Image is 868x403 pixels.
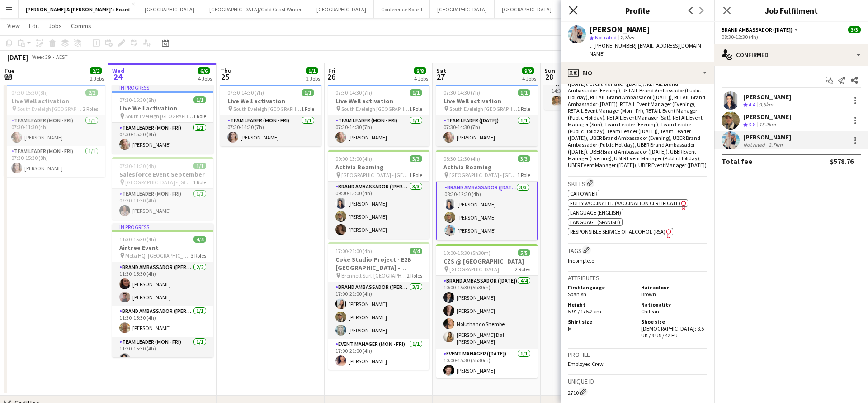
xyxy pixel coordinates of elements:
[522,67,534,74] span: 9/9
[409,172,422,178] span: 1 Role
[30,53,52,60] span: Week 39
[125,179,193,186] span: [GEOGRAPHIC_DATA] - [GEOGRAPHIC_DATA]
[436,163,538,171] h3: Activia Roaming
[568,291,586,297] span: Spanish
[4,146,105,177] app-card-role: Team Leader (Mon - Fri)1/107:30-15:30 (8h)[PERSON_NAME]
[112,67,125,75] span: Wed
[48,22,62,30] span: Jobs
[722,157,752,166] div: Total fee
[559,0,675,18] button: [PERSON_NAME] & [PERSON_NAME]'s Board
[306,67,318,74] span: 1/1
[301,106,314,112] span: 1 Role
[435,72,446,82] span: 27
[518,89,530,96] span: 1/1
[443,155,480,162] span: 08:30-12:30 (4h)
[436,115,538,146] app-card-role: Team Leader ([DATE])1/107:30-14:30 (7h)[PERSON_NAME]
[436,97,538,105] h3: Live Well activation
[3,72,14,82] span: 23
[568,387,707,396] div: 2710
[436,349,538,379] app-card-role: Event Manager ([DATE])1/110:00-15:30 (5h30m)[PERSON_NAME]
[328,242,429,370] app-job-card: 17:00-21:00 (4h)4/4Coke Studio Project - E2B [GEOGRAPHIC_DATA] - [GEOGRAPHIC_DATA] Brennett Surf,...
[743,141,767,148] div: Not rated
[436,182,538,240] app-card-role: Brand Ambassador ([DATE])3/308:30-12:30 (4h)[PERSON_NAME][PERSON_NAME][PERSON_NAME]
[561,62,714,84] div: Bio
[112,189,213,220] app-card-role: Team Leader (Mon - Fri)1/107:30-11:30 (4h)[PERSON_NAME]
[436,150,538,240] div: 08:30-12:30 (4h)3/3Activia Roaming [GEOGRAPHIC_DATA] - [GEOGRAPHIC_DATA]1 RoleBrand Ambassador ([...
[641,301,707,308] h5: Nationality
[67,20,95,32] a: Comms
[202,0,309,18] button: [GEOGRAPHIC_DATA]/Gold Coast Winter
[7,22,20,30] span: View
[568,377,707,385] h3: Unique ID
[436,257,538,265] h3: CZS @ [GEOGRAPHIC_DATA]
[328,255,429,272] h3: Coke Studio Project - E2B [GEOGRAPHIC_DATA] - [GEOGRAPHIC_DATA]
[568,350,707,359] h3: Profile
[568,46,707,168] span: Brand Ambassador (Evening), Brand Ambassador (Public Holiday), Brand Ambassador ([DATE]), Brand A...
[341,106,409,112] span: South Eveleigh [GEOGRAPHIC_DATA]
[570,190,597,197] span: Car Owner
[112,337,213,368] app-card-role: Team Leader (Mon - Fri)1/111:30-15:30 (4h)[PERSON_NAME]
[198,67,210,74] span: 6/6
[306,75,320,82] div: 2 Jobs
[590,42,704,57] span: | [EMAIL_ADDRESS][DOMAIN_NAME]
[522,75,536,82] div: 4 Jobs
[449,172,517,178] span: [GEOGRAPHIC_DATA] - [GEOGRAPHIC_DATA]
[495,0,559,18] button: [GEOGRAPHIC_DATA]
[749,121,755,128] span: 3.8
[641,308,659,315] span: Chilean
[590,25,650,34] div: [PERSON_NAME]
[544,79,646,110] app-card-role: Team Leader ([DATE])1/114:30-18:30 (4h)[PERSON_NAME]
[449,266,499,273] span: [GEOGRAPHIC_DATA]
[193,179,206,186] span: 1 Role
[436,244,538,378] div: 10:00-15:30 (5h30m)5/5CZS @ [GEOGRAPHIC_DATA] [GEOGRAPHIC_DATA]2 RolesBrand Ambassador ([DATE])4/...
[407,272,422,279] span: 2 Roles
[328,282,429,339] app-card-role: Brand Ambassador ([PERSON_NAME])3/317:00-21:00 (4h)[PERSON_NAME][PERSON_NAME][PERSON_NAME]
[641,291,656,297] span: Brown
[302,89,314,96] span: 1/1
[125,113,193,120] span: South Eveleigh [GEOGRAPHIC_DATA]
[544,67,555,75] span: Sun
[641,325,704,339] span: [DEMOGRAPHIC_DATA]: 8.5 UK / 9 US / 42 EU
[570,200,680,206] span: Fully Vaccinated (Vaccination Certificate)
[193,163,206,169] span: 1/1
[112,170,213,178] h3: Salesforce Event September
[227,89,264,96] span: 07:30-14:30 (7h)
[436,84,538,146] app-job-card: 07:30-14:30 (7h)1/1Live Well activation South Eveleigh [GEOGRAPHIC_DATA]1 RoleTeam Leader ([DATE]...
[112,223,213,357] app-job-card: In progress11:30-15:30 (4h)4/4Airtree Event Meta HQ, [GEOGRAPHIC_DATA]3 RolesBrand Ambassador ([P...
[743,113,791,121] div: [PERSON_NAME]
[517,106,530,112] span: 1 Role
[111,72,125,82] span: 24
[71,22,91,30] span: Comms
[112,244,213,252] h3: Airtree Event
[335,89,372,96] span: 07:30-14:30 (7h)
[328,150,429,239] app-job-card: 09:00-13:00 (4h)3/3Activia Roaming [GEOGRAPHIC_DATA] - [GEOGRAPHIC_DATA]1 RoleBrand Ambassador ([...
[112,157,213,220] app-job-card: 07:30-11:30 (4h)1/1Salesforce Event September [GEOGRAPHIC_DATA] - [GEOGRAPHIC_DATA]1 RoleTeam Lea...
[11,89,48,96] span: 07:30-15:30 (8h)
[328,115,429,146] app-card-role: Team Leader (Mon - Fri)1/107:30-14:30 (7h)[PERSON_NAME]
[25,20,43,32] a: Edit
[518,155,530,162] span: 3/3
[568,325,572,332] span: M
[518,249,530,256] span: 5/5
[4,97,105,105] h3: Live Well activation
[112,123,213,154] app-card-role: Team Leader (Mon - Fri)1/107:30-15:30 (8h)[PERSON_NAME]
[335,155,372,162] span: 09:00-13:00 (4h)
[743,133,791,141] div: [PERSON_NAME]
[749,101,755,108] span: 4.4
[410,89,422,96] span: 1/1
[848,26,861,33] span: 3/3
[568,360,707,367] p: Employed Crew
[112,84,213,154] div: In progress07:30-15:30 (8h)1/1Live Well activation South Eveleigh [GEOGRAPHIC_DATA]1 RoleTeam Lea...
[543,72,555,82] span: 28
[443,89,480,96] span: 07:30-14:30 (7h)
[198,75,212,82] div: 4 Jobs
[568,178,707,188] h3: Skills
[328,84,429,146] div: 07:30-14:30 (7h)1/1Live Well activation South Eveleigh [GEOGRAPHIC_DATA]1 RoleTeam Leader (Mon - ...
[85,89,98,96] span: 2/2
[327,72,335,82] span: 26
[722,26,800,33] button: Brand Ambassador ([DATE])
[83,106,98,112] span: 2 Roles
